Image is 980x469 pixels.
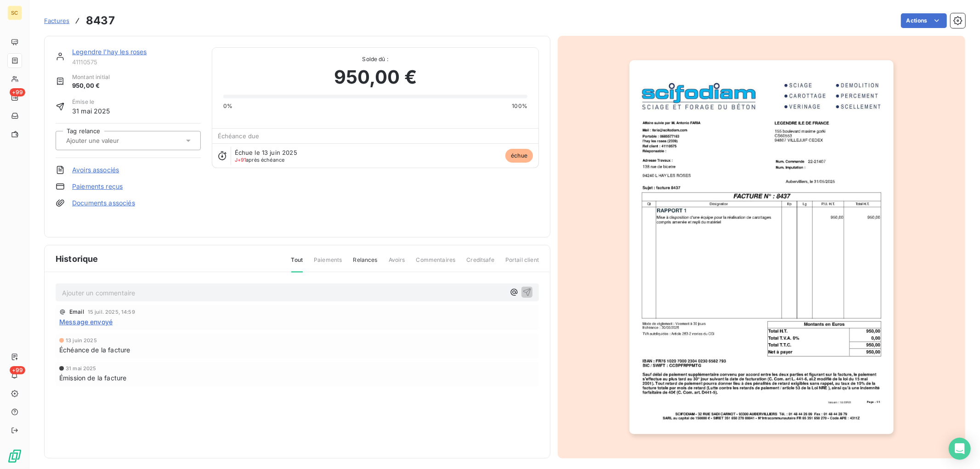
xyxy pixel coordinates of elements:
[235,157,246,163] span: J+91
[235,157,285,163] span: après échéance
[466,256,494,271] span: Creditsafe
[235,149,297,156] span: Échue le 13 juin 2025
[72,73,110,81] span: Montant initial
[7,449,22,463] img: Logo LeanPay
[56,253,98,265] span: Historique
[59,345,130,355] span: Échéance de la facture
[223,102,232,110] span: 0%
[416,256,456,271] span: Commentaires
[949,438,971,460] div: Open Intercom Messenger
[223,55,527,63] span: Solde dû :
[72,48,147,56] a: Legendre l'hay les roses
[66,366,96,371] span: 31 mai 2025
[72,165,119,175] a: Avoirs associés
[7,6,22,20] div: SC
[629,60,894,434] img: invoice_thumbnail
[72,106,110,116] span: 31 mai 2025
[72,58,201,66] span: 41110575
[66,338,97,343] span: 13 juin 2025
[334,63,417,91] span: 950,00 €
[218,132,260,140] span: Échéance due
[901,13,947,28] button: Actions
[86,12,115,29] h3: 8437
[44,16,69,25] a: Factures
[291,256,303,272] span: Tout
[65,136,158,145] input: Ajouter une valeur
[314,256,342,271] span: Paiements
[389,256,405,271] span: Avoirs
[505,149,533,163] span: échue
[10,366,25,374] span: +99
[505,256,539,271] span: Portail client
[88,309,135,315] span: 15 juil. 2025, 14:59
[72,81,110,90] span: 950,00 €
[59,317,113,327] span: Message envoyé
[512,102,527,110] span: 100%
[72,98,110,106] span: Émise le
[69,309,84,315] span: Email
[10,88,25,96] span: +99
[72,198,135,208] a: Documents associés
[353,256,377,271] span: Relances
[72,182,123,191] a: Paiements reçus
[44,17,69,24] span: Factures
[59,373,126,383] span: Émission de la facture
